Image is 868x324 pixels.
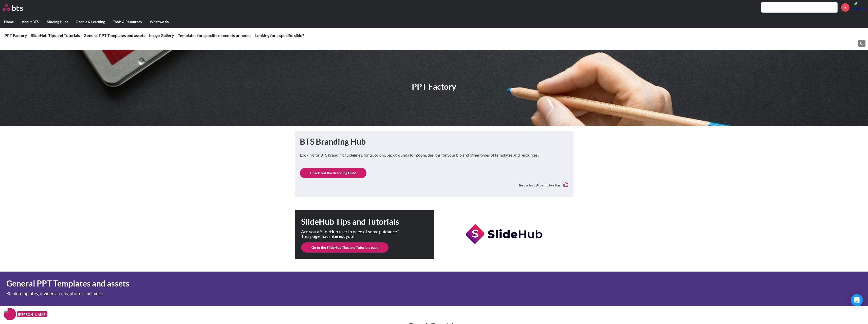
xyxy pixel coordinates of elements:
[255,33,304,38] a: Looking for a specific slide?
[109,15,146,28] label: Tools & Resources
[300,168,366,178] a: Check out the Branding Hub!
[851,294,863,306] div: Open Intercom Messenger
[300,152,568,158] p: Looking for BTS branding guidelines, fonts, colors, backgrounds for Zoom, designs for your bio an...
[300,178,568,192] div: Be the first BTSer to like this.
[3,4,23,11] img: BTS Logo
[18,15,43,28] label: About BTS
[72,15,109,28] label: People & Learning
[841,3,849,12] a: +
[84,33,145,38] a: General PPT Templates and assets
[301,216,434,227] h1: SlideHub Tips and Tutorials
[6,291,485,296] p: Blank templates, dividers, icons, photos and more.
[43,15,72,28] label: Sharing Hubs
[853,1,865,13] img: Hakim Hussein
[5,33,27,38] a: PPT Factory
[853,1,865,13] a: Profile
[4,308,16,320] img: F
[301,242,389,253] a: Go to the SlideHub Tips and Tutorials page
[31,33,80,38] a: SlideHub Tips and Tutorials
[3,4,32,11] a: Go home
[149,33,174,38] a: Image Gallery
[146,15,173,28] label: What we do
[300,136,568,147] h1: BTS Branding Hub
[178,33,251,38] a: Templates for specific moments or needs
[17,311,47,317] figcaption: [PERSON_NAME]
[6,278,605,289] h1: General PPT Templates and assets
[301,230,408,238] p: Are you a SlideHub user in need of some guidance? This page may interest you!
[412,81,456,92] h1: PPT Factory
